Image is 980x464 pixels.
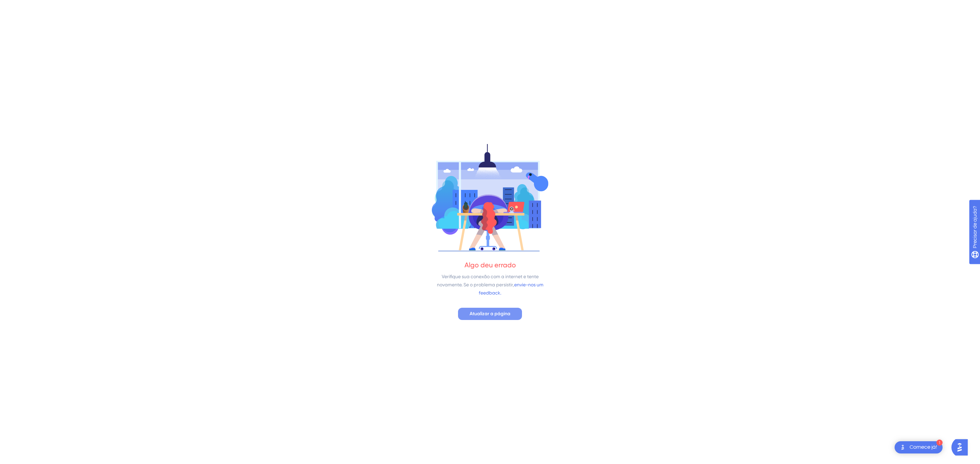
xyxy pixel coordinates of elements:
[470,311,510,317] font: Atualizar a página
[458,308,522,320] button: Atualizar a página
[899,443,907,451] img: imagem-do-lançador-texto-alternativo
[895,441,943,453] div: Abra a lista de verificação Comece!, módulos restantes: 1
[464,261,516,269] font: Algo deu errado
[910,444,937,450] font: Comece já!
[951,437,972,458] iframe: Iniciador do Assistente de IA do UserGuiding
[938,441,941,445] font: 1
[437,274,539,287] font: Verifique sua conexão com a internet e tente novamente. Se o problema persistir,
[16,3,59,8] font: Precisar de ajuda?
